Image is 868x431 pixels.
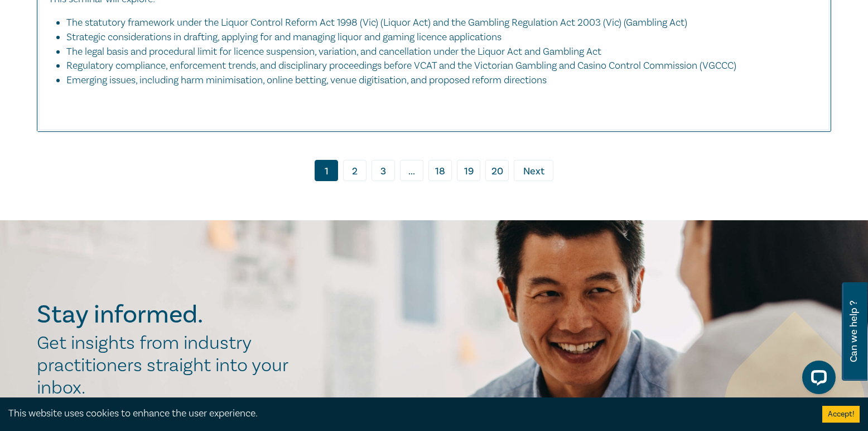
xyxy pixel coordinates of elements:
iframe: LiveChat chat widget [793,356,840,403]
a: 19 [457,160,480,181]
span: ... [400,160,423,181]
li: The statutory framework under the Liquor Control Reform Act 1998 (Vic) (Liquor Act) and the Gambl... [66,16,808,30]
li: Emerging issues, including harm minimisation, online betting, venue digitisation, and proposed re... [66,73,819,88]
a: 2 [343,160,367,181]
li: The legal basis and procedural limit for licence suspension, variation, and cancellation under th... [66,45,808,59]
h2: Get insights from industry practitioners straight into your inbox. [37,332,300,399]
div: This website uses cookies to enhance the user experience. [8,406,806,421]
a: 3 [372,160,395,181]
a: Next [514,160,553,181]
a: 1 [315,160,338,181]
h2: Stay informed. [37,300,300,329]
li: Regulatory compliance, enforcement trends, and disciplinary proceedings before VCAT and the Victo... [66,59,808,73]
li: Strategic considerations in drafting, applying for and managing liquor and gaming licence applica... [66,30,808,45]
span: Next [523,164,544,179]
button: Accept cookies [822,406,860,423]
a: 18 [428,160,452,181]
span: Can we help ? [848,289,859,374]
a: 20 [485,160,509,181]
